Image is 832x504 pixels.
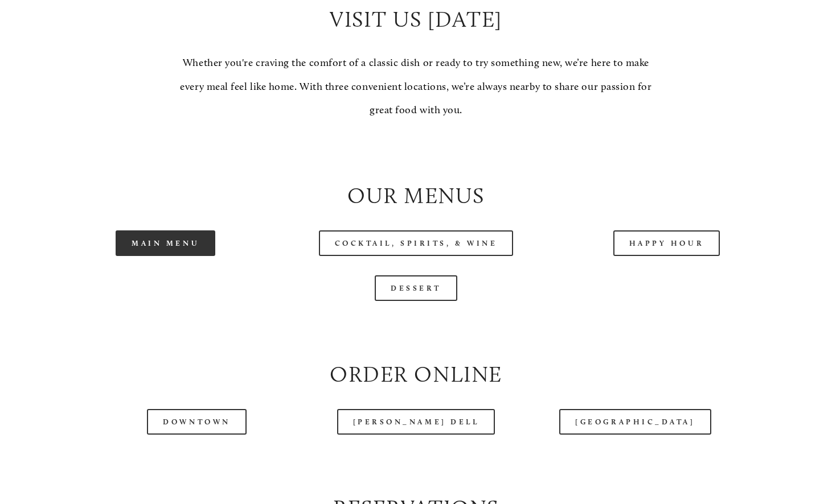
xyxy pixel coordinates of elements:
a: Cocktail, Spirits, & Wine [319,230,514,256]
a: Dessert [375,275,457,301]
a: Downtown [147,409,246,435]
p: Whether you're craving the comfort of a classic dish or ready to try something new, we’re here to... [175,51,657,122]
a: Main Menu [116,230,215,256]
a: Happy Hour [613,230,720,256]
h2: Order Online [50,359,782,390]
a: [PERSON_NAME] Dell [337,409,495,435]
a: [GEOGRAPHIC_DATA] [559,409,711,435]
h2: Our Menus [50,180,782,211]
